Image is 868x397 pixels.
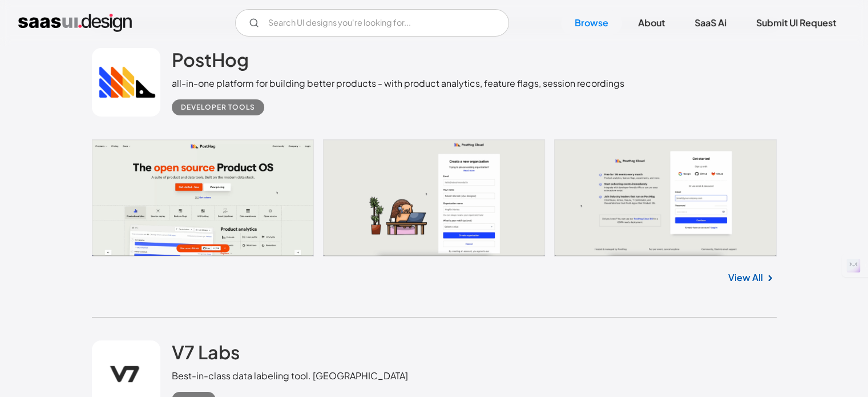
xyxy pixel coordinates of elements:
a: V7 Labs [172,340,240,369]
form: Email Form [235,9,509,37]
input: Search UI designs you're looking for... [235,9,509,37]
div: Best-in-class data labeling tool. [GEOGRAPHIC_DATA] [172,369,408,383]
h2: PostHog [172,48,249,71]
h2: V7 Labs [172,340,240,363]
div: all-in-one platform for building better products - with product analytics, feature flags, session... [172,77,624,90]
a: Browse [561,10,622,35]
a: home [18,14,132,32]
a: View All [728,271,763,284]
a: SaaS Ai [681,10,740,35]
a: PostHog [172,48,249,77]
a: Submit UI Request [742,10,850,35]
div: Developer tools [181,101,255,114]
a: About [624,10,679,35]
